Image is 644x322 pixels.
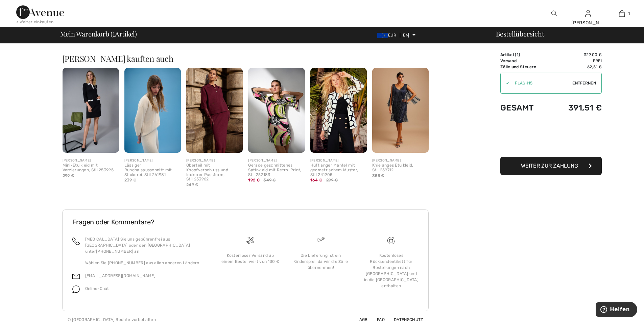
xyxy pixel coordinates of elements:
[584,52,602,57] font: 329,00 €
[16,20,53,24] font: < Weiter einkaufen
[596,302,637,319] iframe: Öffnet ein Widget, in dem Sie weitere Informationen finden
[221,253,279,264] font: Kostenloser Versand ab einem Bestellwert von 130 €
[517,52,519,57] font: 1
[519,52,520,57] font: )
[96,249,139,254] font: [PHONE_NUMBER] an
[72,273,80,280] img: E-Mail
[186,158,215,163] font: [PERSON_NAME]
[246,237,254,244] img: Kostenloser Versand bei Bestellungen über 130
[310,158,339,163] font: [PERSON_NAME]
[63,173,74,178] font: 299 €
[500,119,602,154] iframe: PayPal
[16,5,64,19] img: 1ère Avenue
[587,65,602,69] font: 62,51 €
[500,103,534,113] font: Gesamt
[388,33,396,38] font: EUR
[372,173,384,178] font: 355 €
[248,163,301,177] font: Gerade geschnittenes Satinkleid mit Retro-Print, Stil 252183
[63,68,119,153] img: Mini-Etuikleid mit Verzierungen, Stil 253995
[500,58,517,63] font: Versand
[72,218,154,226] font: Fragen oder Kommentare?
[60,29,113,38] font: Mein Warenkorb (
[509,73,572,93] input: Aktionscode
[63,163,114,172] font: Mini-Etuikleid mit Verzierungen, Stil 253995
[124,178,137,182] font: 239 €
[248,68,305,153] img: Gerade geschnittenes Satinkleid mit Retro-Print, Stil 252183
[377,317,385,322] font: FAQ
[359,317,368,322] font: AGB
[605,9,638,18] a: 1
[628,11,630,16] font: 1
[364,253,419,288] font: Kostenloses Rücksendeetikett für Bestellungen nach [GEOGRAPHIC_DATA] und in die [GEOGRAPHIC_DATA]...
[124,163,172,177] font: Lässiger Rundhalsausschnitt mit Stickerei, Stil 261981
[369,317,385,322] a: FAQ
[521,163,578,169] font: Weiter zur Zahlung
[571,20,611,26] font: [PERSON_NAME]
[263,178,276,182] font: 349 €
[248,178,260,182] font: 192 €
[372,158,401,163] font: [PERSON_NAME]
[619,9,625,18] img: Meine Tasche
[186,68,243,153] img: Oberteil mit Knopfverschluss und lockerer Passform, Stil 253962
[372,163,413,172] font: Knielanges Etuikleid, Stil 259712
[585,10,591,17] a: Anmelden
[496,29,544,38] font: Bestellübersicht
[506,81,509,85] font: ✔
[387,237,395,244] img: Kostenloser Versand bei Bestellungen über 130
[68,317,156,322] font: © [GEOGRAPHIC_DATA] Rechte vorbehalten
[310,163,358,177] font: Hüftlanger Mantel mit geometrischem Muster, Stil 241905
[72,286,80,293] img: Chat
[186,163,228,181] font: Oberteil mit Knopfverschluss und lockerer Passform, Stil 253962
[500,52,517,57] font: Artikel (
[568,103,602,113] font: 391,51 €
[115,29,137,38] font: Artikel)
[293,253,348,270] font: Die Lieferung ist ein Kinderspiel, da wir die Zölle übernehmen!
[62,53,173,64] font: [PERSON_NAME] kauften auch
[72,238,80,245] img: Anruf
[572,81,596,85] font: Entfernen
[500,157,602,175] button: Weiter zur Zahlung
[351,317,368,322] a: AGB
[500,65,536,69] font: Zölle und Steuern
[310,178,323,182] font: 164 €
[310,68,367,153] img: Hüftlanger Mantel mit geometrischem Muster, Stil 241905
[113,27,115,39] font: 1
[403,33,408,38] font: EN
[326,178,338,182] font: 299 €
[585,9,591,18] img: Meine Daten
[372,68,429,153] img: Knielanges Etuikleid, Stil 259712
[85,273,156,278] a: [EMAIL_ADDRESS][DOMAIN_NAME]
[248,158,277,163] font: [PERSON_NAME]
[124,68,181,153] img: Lässiger Rundhalsausschnitt mit Stickerei, Stil 261981
[386,317,423,322] a: Datenschutz
[85,286,109,291] font: Online-Chat
[551,9,557,18] img: Durchsuchen Sie die Website
[593,58,602,63] font: Frei
[186,182,198,187] font: 249 €
[85,261,199,265] font: Wählen Sie [PHONE_NUMBER] aus allen anderen Ländern
[85,237,190,254] font: [MEDICAL_DATA] Sie uns gebührenfrei aus [GEOGRAPHIC_DATA] oder den [GEOGRAPHIC_DATA] unter
[377,33,388,38] img: Euro
[317,237,325,244] img: Die Lieferung ist ein Kinderspiel, da wir die Zölle übernehmen!
[63,158,91,163] font: [PERSON_NAME]
[394,317,423,322] font: Datenschutz
[124,158,153,163] font: [PERSON_NAME]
